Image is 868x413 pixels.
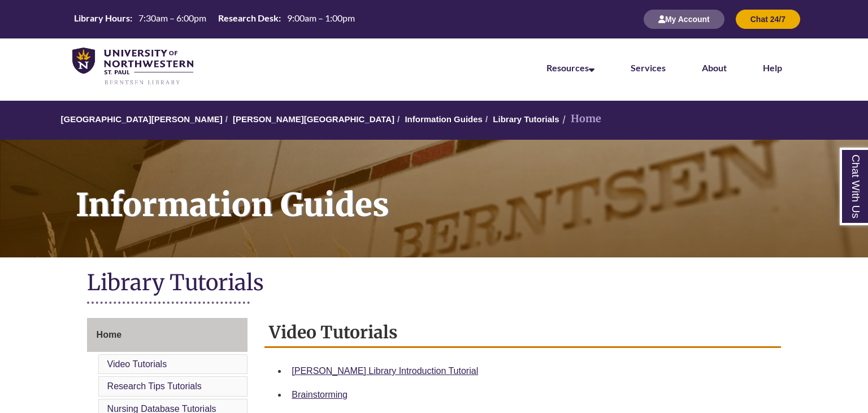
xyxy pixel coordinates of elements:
span: 9:00am – 1:00pm [287,12,355,23]
a: Services [631,62,666,73]
a: Brainstorming [292,390,348,399]
th: Library Hours: [70,12,134,24]
a: Library Tutorials [493,114,559,124]
a: [PERSON_NAME][GEOGRAPHIC_DATA] [233,114,394,124]
a: Hours Today [70,12,359,27]
h2: Video Tutorials [264,318,781,348]
img: UNWSP Library Logo [72,48,193,86]
a: Resources [546,62,594,73]
a: Chat 24/7 [736,14,800,24]
button: Chat 24/7 [736,10,800,29]
th: Research Desk: [214,12,283,24]
button: My Account [644,10,724,29]
table: Hours Today [70,12,359,26]
a: My Account [644,14,724,24]
a: Research Tips Tutorials [107,381,202,391]
a: [PERSON_NAME] Library Introduction Tutorial [292,366,478,376]
a: Video Tutorials [107,359,167,369]
a: [GEOGRAPHIC_DATA][PERSON_NAME] [61,114,223,124]
a: About [702,62,727,73]
li: Home [559,111,601,127]
h1: Information Guides [63,140,868,243]
a: Information Guides [405,114,483,124]
span: Home [97,330,121,339]
a: Help [763,62,782,73]
span: 7:30am – 6:00pm [138,12,206,23]
h1: Library Tutorials [87,269,782,299]
a: Home [87,318,248,352]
